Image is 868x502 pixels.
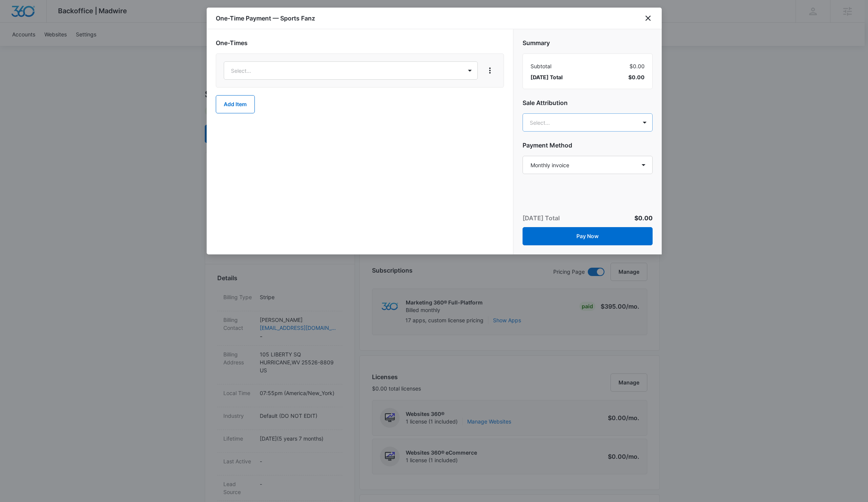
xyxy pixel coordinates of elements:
h2: One-Times [216,38,504,47]
button: View More [484,64,496,77]
span: [DATE] Total [531,73,563,81]
span: $0.00 [628,73,645,81]
h2: Summary [523,38,653,47]
button: close [644,14,653,23]
h2: Sale Attribution [523,98,653,107]
button: Add Item [216,95,255,113]
p: [DATE] Total [523,213,560,223]
span: Subtotal [531,62,551,70]
button: Pay Now [523,227,653,245]
h1: One-Time Payment — Sports Fanz [216,14,315,23]
div: $0.00 [531,62,645,70]
h2: Payment Method [523,141,653,150]
span: $0.00 [634,214,653,222]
